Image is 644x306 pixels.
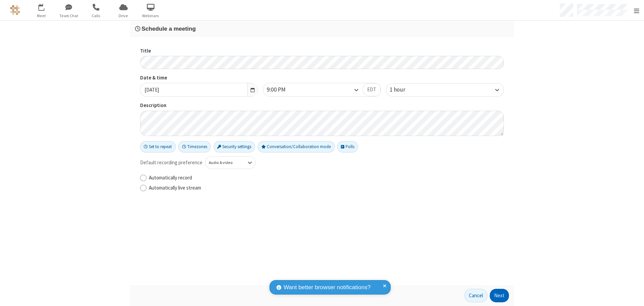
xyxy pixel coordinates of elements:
[141,25,196,32] span: Schedule a meeting
[140,159,202,167] span: Default recording preference
[284,283,371,292] span: Want better browser notifications?
[178,141,211,152] button: Timezones
[140,102,504,109] label: Description
[84,13,109,19] span: Calls
[140,141,176,152] button: Set to repeat
[209,160,241,166] div: Audio & video
[267,86,297,94] div: 9:00 PM
[464,289,487,302] button: Cancel
[29,13,54,19] span: Meet
[10,5,20,15] img: QA Selenium DO NOT DELETE OR CHANGE
[337,141,358,152] button: Polls
[56,13,82,19] span: Team Chat
[214,141,255,152] button: Security settings
[140,74,258,82] label: Date & time
[140,47,504,55] label: Title
[138,13,163,19] span: Webinars
[111,13,136,19] span: Drive
[490,289,509,302] button: Next
[363,83,381,97] button: EDT
[149,184,504,192] label: Automatically live stream
[43,4,47,9] div: 2
[149,174,504,182] label: Automatically record
[390,86,417,94] div: 1 hour
[258,141,335,152] button: Conversation/Collaboration mode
